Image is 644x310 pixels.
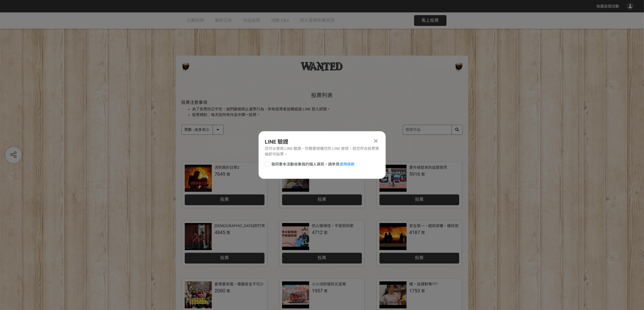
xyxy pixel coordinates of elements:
div: 小小消防營防災宣導 [312,281,346,287]
span: 投票 [318,197,326,202]
a: 防火做得佳，平安回到家4712票投票 [279,220,365,266]
a: 意外總是來的這麼突然5916票投票 [377,162,462,208]
h2: 投票列表 [181,92,463,99]
a: 比賽說明 [187,12,204,29]
span: 票 [324,289,328,293]
span: 票 [226,172,230,177]
span: 投票 [220,255,229,260]
a: 活動 Q&A [271,12,289,29]
span: 收藏這個活動 [596,4,619,8]
span: 活動 Q&A [271,18,289,23]
a: 最新公告 [215,12,232,29]
div: 意外總是來的這麼突然 [409,165,447,170]
span: 票 [226,289,230,293]
button: 馬上投票 [414,15,447,26]
span: 作品投票 [243,18,260,23]
a: 消防員的日常27649票投票 [182,162,267,208]
div: 防火做得佳，平安回到家 [312,223,354,229]
span: 投票注意事項 [181,100,207,105]
span: 投票 [220,197,229,202]
span: 投票 [415,255,424,260]
a: [DEMOGRAPHIC_DATA]的叮嚀：人離火要熄，住警器不離4845票投票 [182,220,267,266]
span: 4187 [409,230,420,235]
span: 投票 [415,197,424,202]
div: [DEMOGRAPHIC_DATA]的叮嚀：人離火要熄，住警器不離 [214,223,311,229]
li: 為了投票的公平性，我們嚴格禁止灌票行為，所有投票者皆需經過 LINE 登入認證。 [192,106,463,112]
span: 1957 [312,288,323,294]
span: 7649 [214,171,225,177]
span: 防火宣導免費資源 [300,18,335,23]
span: 最新公告 [215,18,232,23]
span: 1753 [409,288,420,294]
span: 比賽說明 [187,18,204,23]
span: 馬上投票 [422,18,439,23]
a: 安全第一，超前部署，確保安全。4187票投票 [377,220,462,266]
span: 票 [421,231,425,235]
span: 投票 [318,255,326,260]
li: 投票規則：每天從所有作品中擇一投票。 [192,112,463,118]
div: LINE 驗證 [265,138,379,146]
div: 您可以使用 LINE 驗證，您需要授權您的 LINE 帳號，若您符合投票資格即可投票。 [265,146,379,157]
div: 消防員的日常2 [214,165,239,170]
a: 關門的力量7187票投票 [279,162,365,208]
input: 搜尋作品 [403,125,463,134]
span: 票 [421,289,425,293]
span: 票 [226,231,230,235]
span: 2080 [214,288,225,294]
div: 安全第一，超前部署，確保安全。 [409,223,466,229]
span: 4712 [312,230,323,235]
span: 票 [324,231,328,235]
a: 作品投票 [243,12,260,29]
select: Sorting [182,125,223,134]
span: 4845 [214,230,225,235]
span: 5916 [409,171,420,177]
span: 我同意本活動收集我的個人資訊，請參見 [272,161,355,167]
span: 票 [421,172,425,177]
div: 愛情要來電，電器安全不可少 [214,281,264,287]
div: 鋰，這樣對嗎??? [409,281,438,287]
a: 防火宣導免費資源 [300,12,335,29]
a: 使用條款 [340,162,355,166]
